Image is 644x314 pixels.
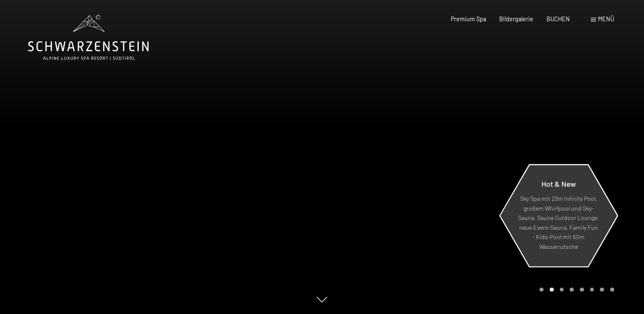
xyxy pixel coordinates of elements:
div: Carousel Pagination [536,288,614,292]
span: Menü [598,15,614,23]
p: Sky Spa mit 23m Infinity Pool, großem Whirlpool und Sky-Sauna, Sauna Outdoor Lounge, neue Event-S... [518,194,599,252]
div: Carousel Page 7 [600,288,604,292]
div: Carousel Page 5 [580,288,584,292]
div: Carousel Page 4 [570,288,574,292]
a: Bildergalerie [499,15,533,23]
a: Hot & New Sky Spa mit 23m Infinity Pool, großem Whirlpool und Sky-Sauna, Sauna Outdoor Lounge, ne... [499,164,618,267]
span: Hot & New [541,179,575,188]
a: Premium Spa [451,15,486,23]
div: Carousel Page 6 [590,288,594,292]
div: Carousel Page 1 [539,288,544,292]
div: Carousel Page 8 [610,288,614,292]
div: Carousel Page 2 (Current Slide) [550,288,554,292]
a: BUCHEN [547,15,570,23]
div: Carousel Page 3 [560,288,564,292]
